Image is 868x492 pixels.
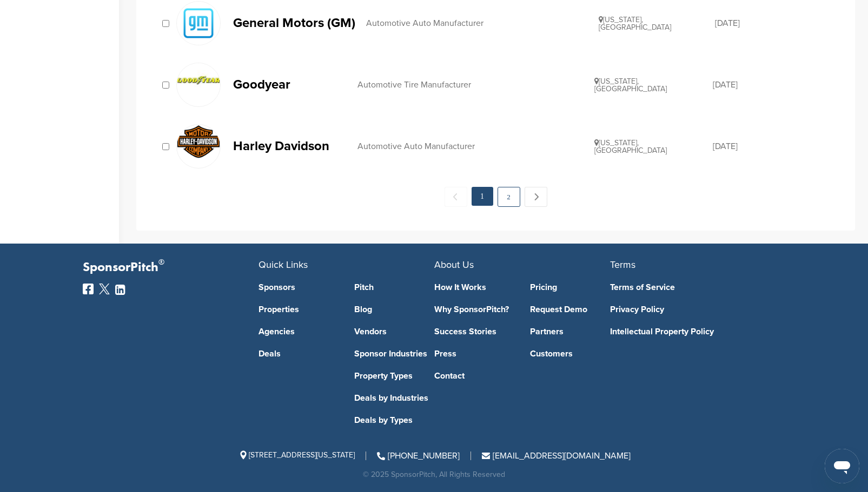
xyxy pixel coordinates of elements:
div: Automotive Tire Manufacturer [357,80,594,89]
a: Property Types [354,372,434,380]
img: Open uri20141112 50798 1hglek5 [177,125,220,158]
a: Customers [530,349,610,358]
a: Vendors [354,327,434,336]
a: Pitch [354,283,434,292]
a: Properties [259,305,339,314]
a: Agencies [259,327,339,336]
a: How It Works [434,283,514,292]
span: Quick Links [259,259,308,271]
a: Request Demo [530,305,610,314]
span: About Us [434,259,474,271]
a: Next → [525,187,547,207]
a: Sponsor Industries [354,349,434,358]
img: Data [177,63,220,98]
a: Privacy Policy [610,305,770,314]
div: [DATE] [713,80,831,89]
span: ® [158,255,164,269]
iframe: Button to launch messaging window [825,449,859,483]
div: [US_STATE], [GEOGRAPHIC_DATA] [594,77,713,93]
img: Twitter [99,284,110,294]
span: [STREET_ADDRESS][US_STATE] [238,450,355,460]
a: Blog [354,305,434,314]
a: [EMAIL_ADDRESS][DOMAIN_NAME] [482,450,631,461]
div: [DATE] [715,19,831,28]
a: Deals by Industries [354,394,434,402]
a: Success Stories [434,327,514,336]
em: 1 [472,187,493,206]
div: [US_STATE], [GEOGRAPHIC_DATA] [599,16,715,31]
a: Gm logo General Motors (GM) Automotive Auto Manufacturer [US_STATE], [GEOGRAPHIC_DATA] [DATE] [176,1,831,45]
a: Partners [530,327,610,336]
p: Harley Davidson [233,139,347,153]
div: [US_STATE], [GEOGRAPHIC_DATA] [594,139,713,154]
a: Open uri20141112 50798 1hglek5 Harley Davidson Automotive Auto Manufacturer [US_STATE], [GEOGRAPH... [176,124,831,169]
p: SponsorPitch [83,260,259,275]
span: Terms [610,259,635,271]
a: Terms of Service [610,283,770,292]
a: Pricing [530,283,610,292]
div: [DATE] [713,142,831,151]
a: Data Goodyear Automotive Tire Manufacturer [US_STATE], [GEOGRAPHIC_DATA] [DATE] [176,63,831,107]
p: Goodyear [233,78,347,91]
a: Sponsors [259,283,339,292]
img: Gm logo [177,2,220,45]
a: Intellectual Property Policy [610,327,770,336]
a: Contact [434,372,514,380]
a: Deals [259,349,339,358]
div: Automotive Auto Manufacturer [357,142,594,151]
a: 2 [498,187,520,207]
a: Press [434,349,514,358]
p: General Motors (GM) [233,16,355,30]
div: Automotive Auto Manufacturer [366,19,599,28]
img: Facebook [83,284,94,294]
a: Deals by Types [354,416,434,424]
a: [PHONE_NUMBER] [377,450,460,461]
div: © 2025 SponsorPitch, All Rights Reserved [83,471,786,478]
a: Why SponsorPitch? [434,305,514,314]
span: ← Previous [445,187,467,207]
